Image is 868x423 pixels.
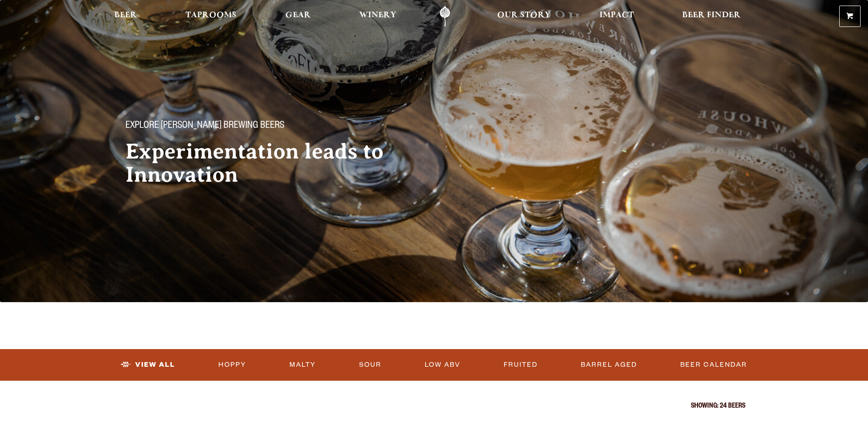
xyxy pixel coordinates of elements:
[114,12,137,19] span: Beer
[427,6,462,27] a: Odell Home
[677,354,751,376] a: Beer Calendar
[123,403,745,410] p: Showing: 24 Beers
[491,6,557,27] a: Our Story
[108,6,143,27] a: Beer
[593,6,640,27] a: Impact
[279,6,317,27] a: Gear
[359,12,396,19] span: Winery
[125,120,284,132] span: Explore [PERSON_NAME] Brewing Beers
[682,12,741,19] span: Beer Finder
[497,12,551,19] span: Our Story
[286,354,320,376] a: Malty
[215,354,250,376] a: Hoppy
[500,354,541,376] a: Fruited
[179,6,243,27] a: Taprooms
[125,140,415,186] h2: Experimentation leads to Innovation
[676,6,747,27] a: Beer Finder
[353,6,402,27] a: Winery
[117,354,179,376] a: View All
[577,354,641,376] a: Barrel Aged
[421,354,464,376] a: Low ABV
[355,354,385,376] a: Sour
[185,12,237,19] span: Taprooms
[285,12,311,19] span: Gear
[599,12,634,19] span: Impact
